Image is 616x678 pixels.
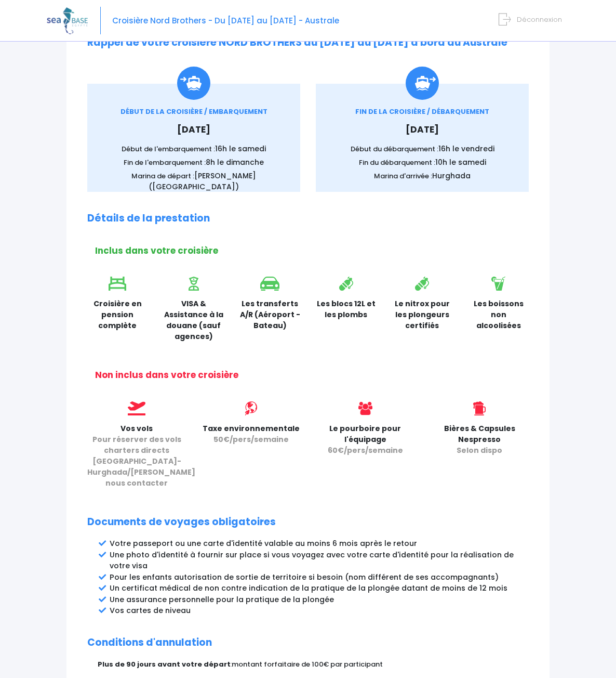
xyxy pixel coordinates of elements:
[468,298,529,331] p: Les boissons non alcoolisées
[87,423,186,489] p: Vos vols
[87,213,529,225] h2: Détails de la prestation
[110,583,529,594] li: Un certificat médical de non contre indication de la pratique de la plongée datant de moins de 12...
[473,401,485,415] img: icon_biere.svg
[435,157,486,167] span: 10h le samedi
[189,277,199,291] img: icon_visa.svg
[517,15,562,24] span: Déconnexion
[87,37,529,49] h2: Rappel de votre croisière NORD BROTHERS du [DATE] au [DATE] à bord du Australe
[110,538,529,549] li: Votre passeport ou une carte d'identité valable au moins 6 mois après le retour
[103,171,285,192] p: Marina de départ :
[438,144,494,154] span: 16h le vendredi
[406,123,439,136] span: [DATE]
[110,572,529,583] li: Pour les enfants autorisation de sortie de territoire si besoin (nom différent de ses accompagnants)
[87,434,195,488] span: Pour réserver des vols charters directs [GEOGRAPHIC_DATA]-Hurghada/[PERSON_NAME] nous contacter
[177,67,210,100] img: Icon_embarquement.svg
[392,298,453,331] p: Le nitrox pour les plongeurs certifiés
[432,171,471,181] span: Hurghada
[244,401,258,415] img: icon_environment.svg
[112,15,339,26] span: Croisière Nord Brothers - Du [DATE] au [DATE] - Australe
[120,107,267,116] span: DÉBUT DE LA CROISIÈRE / EMBARQUEMENT
[339,277,353,291] img: icon_bouteille.svg
[316,298,377,320] p: Les blocs 12L et les plombs
[260,277,279,291] img: icon_voiture.svg
[415,277,429,291] img: icon_bouteille.svg
[109,277,126,291] img: icon_lit.svg
[328,445,403,455] span: 60€/pers/semaine
[164,298,224,342] p: VISA & Assistance à la douane (sauf agences)
[110,605,529,616] li: Vos cartes de niveau
[110,594,529,605] li: Une assurance personnelle pour la pratique de la plongée
[206,157,264,167] span: 8h le dimanche
[95,245,529,256] h2: Inclus dans votre croisière
[103,157,285,168] p: Fin de l'embarquement :
[406,67,439,100] img: icon_debarquement.svg
[98,659,231,669] strong: Plus de 90 jours avant votre départ
[149,171,256,192] span: [PERSON_NAME] ([GEOGRAPHIC_DATA])
[331,157,513,168] p: Fin du débarquement :
[202,423,300,445] p: Taxe environnementale
[239,298,300,331] p: Les transferts A/R (Aéroport - Bateau)
[355,107,489,116] span: FIN DE LA CROISIÈRE / DÉBARQUEMENT
[331,171,513,181] p: Marina d'arrivée :
[358,401,372,415] img: icon_users@2x.png
[87,637,529,649] h2: Conditions d'annulation
[215,144,266,154] span: 16h le samedi
[430,423,529,456] p: Bières & Capsules Nespresso
[128,401,145,415] img: icon_vols.svg
[103,144,285,154] p: Début de l'embarquement :
[232,659,383,669] span: montant forfaitaire de 100€ par participant
[98,659,529,670] p: :
[213,434,289,445] span: 50€/pers/semaine
[491,277,505,291] img: icon_boisson.svg
[87,298,148,331] p: Croisière en pension complète
[457,445,502,455] span: Selon dispo
[87,516,529,528] h2: Documents de voyages obligatoires
[110,550,529,572] li: Une photo d'identité à fournir sur place si vous voyagez avec votre carte d'identité pour la réal...
[177,123,210,136] span: [DATE]
[95,370,529,380] h2: Non inclus dans votre croisière
[331,144,513,154] p: Début du débarquement :
[316,423,414,456] p: Le pourboire pour l'équipage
